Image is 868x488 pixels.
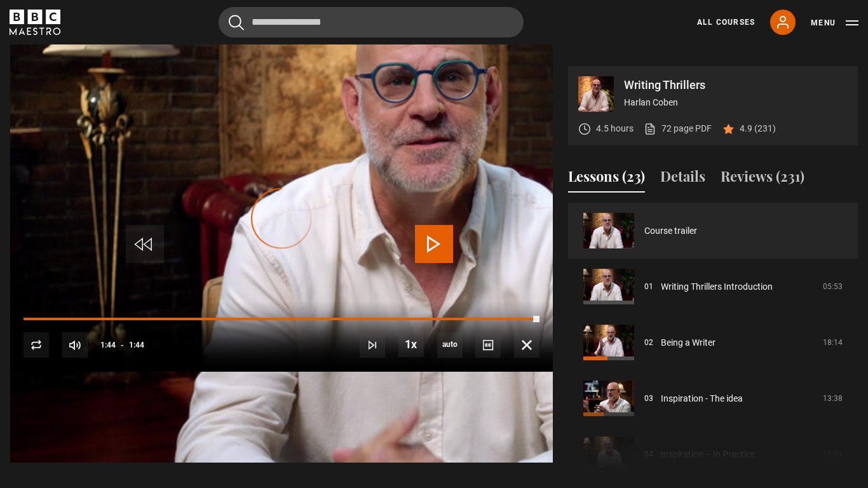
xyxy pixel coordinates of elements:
a: Being a Writer [661,336,715,349]
div: Progress Bar [24,318,539,320]
button: Toggle navigation [811,17,858,29]
button: Replay [24,332,49,358]
button: Lessons (23) [568,166,645,193]
div: Current quality: 360p [437,332,463,358]
button: Mute [62,332,88,358]
p: 4.9 (231) [740,122,776,135]
button: Submit the search query [229,15,244,30]
a: Course trailer [644,224,697,238]
button: Playback Rate [398,332,424,357]
svg: BBC Maestro [10,10,60,35]
button: Reviews (231) [721,166,804,193]
button: Next Lesson [360,332,385,358]
a: Inspiration - The idea [661,392,743,405]
a: 72 page PDF [644,122,712,135]
button: Captions [475,332,501,358]
a: All Courses [697,17,755,28]
span: 1:44 [129,334,144,356]
p: Harlan Coben [624,96,848,109]
span: auto [437,332,463,358]
p: Writing Thrillers [624,79,848,91]
button: Details [660,166,705,193]
span: 1:44 [100,334,116,356]
a: Writing Thrillers Introduction [661,280,773,294]
p: 4.5 hours [596,122,634,135]
button: Fullscreen [514,332,539,358]
input: Search [219,7,524,37]
span: - [121,341,124,349]
video-js: Video Player [10,66,553,371]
